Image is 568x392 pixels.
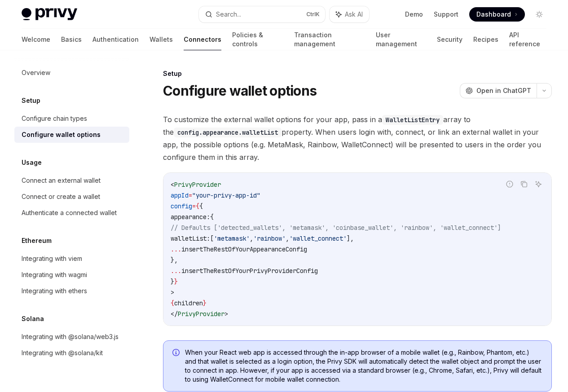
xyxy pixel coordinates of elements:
div: Integrating with wagmi [22,269,87,280]
code: WalletListEntry [382,115,443,125]
a: Authentication [92,29,139,50]
a: Integrating with ethers [14,283,129,299]
h5: Usage [22,157,42,168]
span: { [199,202,203,210]
a: Security [437,29,462,50]
span: }, [171,256,178,264]
span: 'metamask' [214,234,250,242]
span: config [171,202,192,210]
button: Ask AI [330,6,369,22]
span: > [171,288,174,296]
a: Connectors [184,29,221,50]
span: ... [171,267,181,275]
span: , [286,234,289,242]
span: insertTheRestOfYourAppearanceConfig [181,245,307,253]
a: Configure wallet options [14,127,129,143]
span: // Defaults ['detected_wallets', 'metamask', 'coinbase_wallet', 'rainbow', 'wallet_connect'] [171,224,501,232]
span: appId [171,191,189,199]
div: Integrating with viem [22,253,82,264]
div: Authenticate a connected wallet [22,207,117,218]
span: Open in ChatGPT [476,86,531,95]
div: Connect an external wallet [22,175,101,186]
span: < [171,181,174,189]
span: walletList: [171,234,210,242]
span: Ctrl K [306,11,320,18]
span: Ask AI [345,10,363,19]
a: Recipes [473,29,498,50]
span: { [196,202,199,210]
div: Setup [163,69,552,78]
span: } [174,277,178,286]
a: Configure chain types [14,110,129,127]
a: Dashboard [469,7,525,22]
a: Overview [14,65,129,81]
a: Integrating with @solana/kit [14,345,129,361]
span: = [192,202,196,210]
svg: Info [172,349,181,358]
a: Welcome [22,29,50,50]
div: Overview [22,67,50,78]
span: { [171,299,174,307]
a: Policies & controls [232,29,283,50]
span: } [171,277,174,286]
a: Integrating with viem [14,251,129,267]
button: Ask AI [533,178,544,190]
a: Integrating with @solana/web3.js [14,329,129,345]
a: Authenticate a connected wallet [14,205,129,221]
span: children [174,299,203,307]
span: > [225,310,228,318]
div: Connect or create a wallet [22,191,100,202]
span: PrivyProvider [174,181,221,189]
a: Integrating with wagmi [14,267,129,283]
a: Transaction management [294,29,365,50]
span: appearance: [171,213,210,221]
span: "your-privy-app-id" [192,191,260,199]
button: Report incorrect code [504,178,515,190]
span: PrivyProvider [178,310,225,318]
span: 'rainbow' [253,234,286,242]
a: API reference [509,29,546,50]
span: ... [171,245,181,253]
a: Connect an external wallet [14,172,129,189]
div: Integrating with @solana/kit [22,348,103,358]
span: Dashboard [476,10,511,19]
span: ], [347,234,354,242]
span: , [250,234,253,242]
h5: Ethereum [22,235,52,246]
a: Demo [405,10,423,19]
span: = [189,191,192,199]
div: Integrating with ethers [22,286,87,296]
div: Configure chain types [22,113,87,124]
code: config.appearance.walletList [174,128,282,137]
span: } [203,299,207,307]
h5: Setup [22,95,40,106]
span: insertTheRestOfYourPrivyProviderConfig [181,267,318,275]
span: When your React web app is accessed through the in-app browser of a mobile wallet (e.g., Rainbow,... [185,348,542,384]
button: Open in ChatGPT [460,83,537,98]
div: Search... [216,9,241,20]
button: Toggle dark mode [532,7,546,22]
span: </ [171,310,178,318]
h1: Configure wallet options [163,83,317,99]
a: Wallets [150,29,173,50]
span: To customize the external wallet options for your app, pass in a array to the property. When user... [163,113,552,163]
a: Support [434,10,458,19]
span: 'wallet_connect' [289,234,347,242]
a: User management [376,29,426,50]
button: Copy the contents from the code block [518,178,530,190]
h5: Solana [22,313,44,324]
span: { [210,213,214,221]
img: light logo [22,8,77,21]
a: Connect or create a wallet [14,189,129,205]
a: Basics [61,29,82,50]
div: Integrating with @solana/web3.js [22,331,119,342]
span: [ [210,234,214,242]
div: Configure wallet options [22,129,101,140]
button: Search...CtrlK [199,6,325,22]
